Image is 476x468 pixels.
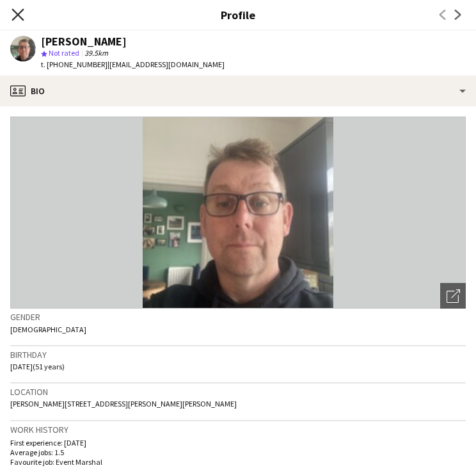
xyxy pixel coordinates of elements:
div: [PERSON_NAME] [41,36,127,47]
span: Not rated [49,48,79,58]
span: | [EMAIL_ADDRESS][DOMAIN_NAME] [107,60,225,69]
h3: Birthday [10,349,466,360]
p: First experience: [DATE] [10,438,466,448]
div: Open photos pop-in [440,283,466,309]
p: Favourite job: Event Marshal [10,457,466,467]
span: t. [PHONE_NUMBER] [41,60,107,69]
span: [PERSON_NAME][STREET_ADDRESS][PERSON_NAME][PERSON_NAME] [10,399,237,408]
span: 39.5km [82,48,111,58]
span: [DEMOGRAPHIC_DATA] [10,325,86,334]
img: Crew avatar or photo [10,117,466,309]
h3: Location [10,386,466,398]
h3: Work history [10,424,466,435]
h3: Gender [10,311,466,323]
p: Average jobs: 1.5 [10,448,466,457]
span: [DATE] (51 years) [10,362,65,371]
